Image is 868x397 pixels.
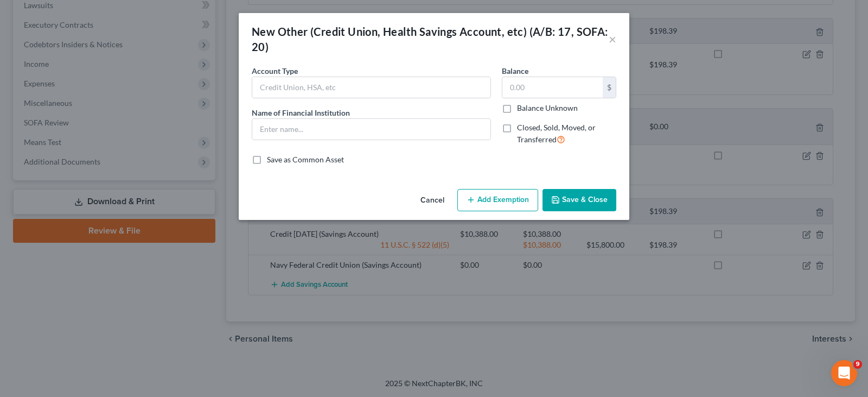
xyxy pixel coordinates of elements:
[609,33,616,46] button: ×
[853,360,862,369] span: 9
[517,123,596,144] span: Closed, Sold, Moved, or Transferred
[252,65,298,77] label: Account Type
[252,24,609,54] div: New Other (Credit Union, Health Savings Account, etc) (A/B: 17, SOFA: 20)
[252,77,490,98] input: Credit Union, HSA, etc
[502,65,528,77] label: Balance
[517,103,578,114] label: Balance Unknown
[831,360,857,386] iframe: Intercom live chat
[252,119,490,140] input: Enter name...
[457,189,538,212] button: Add Exemption
[542,189,616,212] button: Save & Close
[603,77,616,98] div: $
[267,154,344,165] label: Save as Common Asset
[252,108,350,117] span: Name of Financial Institution
[412,190,453,212] button: Cancel
[502,77,603,98] input: 0.00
